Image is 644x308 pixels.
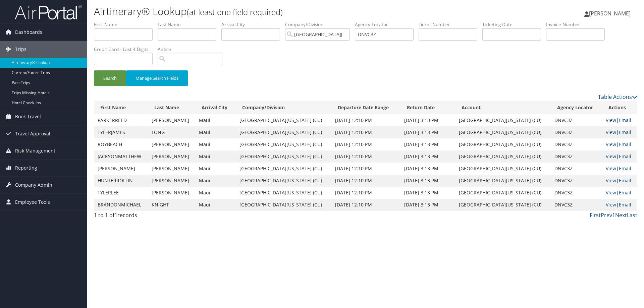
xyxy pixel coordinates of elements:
[615,211,627,219] a: Next
[15,125,50,142] span: Travel Approval
[455,101,551,114] th: Account: activate to sort column ascending
[236,199,332,211] td: [GEOGRAPHIC_DATA][US_STATE] (CU)
[551,126,602,138] td: DNVC3Z
[196,187,236,199] td: Maui
[94,199,148,211] td: BRANDONMICHAEL
[236,187,332,199] td: [GEOGRAPHIC_DATA][US_STATE] (CU)
[196,114,236,126] td: Maui
[94,101,148,114] th: First Name: activate to sort column ascending
[15,177,52,193] span: Company Admin
[148,175,196,187] td: [PERSON_NAME]
[455,114,551,126] td: [GEOGRAPHIC_DATA][US_STATE] (CU)
[455,199,551,211] td: [GEOGRAPHIC_DATA][US_STATE] (CU)
[236,163,332,175] td: [GEOGRAPHIC_DATA][US_STATE] (CU)
[94,4,456,18] h1: Airtinerary® Lookup
[602,150,637,163] td: |
[619,165,631,172] a: Email
[627,211,637,219] a: Last
[332,126,401,138] td: [DATE] 12:10 PM
[401,114,455,126] td: [DATE] 3:13 PM
[455,187,551,199] td: [GEOGRAPHIC_DATA][US_STATE] (CU)
[590,211,601,219] a: First
[196,150,236,163] td: Maui
[602,138,637,150] td: |
[606,141,616,147] a: View
[15,4,82,20] img: airportal-logo.png
[602,199,637,211] td: |
[94,150,148,163] td: JACKSONMATTHEW
[401,163,455,175] td: [DATE] 3:13 PM
[401,199,455,211] td: [DATE] 3:13 PM
[94,211,222,223] div: 1 to 1 of records
[619,117,631,123] a: Email
[187,6,283,17] small: (at least one field required)
[158,46,227,53] label: Airline
[236,150,332,163] td: [GEOGRAPHIC_DATA][US_STATE] (CU)
[419,21,482,28] label: Ticket Number
[551,175,602,187] td: DNVC3Z
[148,187,196,199] td: [PERSON_NAME]
[148,126,196,138] td: LONG
[158,21,221,28] label: Last Name
[236,114,332,126] td: [GEOGRAPHIC_DATA][US_STATE] (CU)
[619,129,631,135] a: Email
[401,101,455,114] th: Return Date: activate to sort column ascending
[196,126,236,138] td: Maui
[94,126,148,138] td: TYLERJAMES
[401,138,455,150] td: [DATE] 3:13 PM
[589,10,631,17] span: [PERSON_NAME]
[196,175,236,187] td: Maui
[619,141,631,147] a: Email
[196,163,236,175] td: Maui
[332,163,401,175] td: [DATE] 12:10 PM
[551,150,602,163] td: DNVC3Z
[15,108,41,125] span: Book Travel
[94,187,148,199] td: TYLERLEE
[332,187,401,199] td: [DATE] 12:10 PM
[598,93,637,101] a: Table Actions
[551,101,602,114] th: Agency Locator: activate to sort column ascending
[455,150,551,163] td: [GEOGRAPHIC_DATA][US_STATE] (CU)
[332,150,401,163] td: [DATE] 12:10 PM
[15,160,37,176] span: Reporting
[285,21,355,28] label: Company/Division
[602,126,637,138] td: |
[602,187,637,199] td: |
[236,101,332,114] th: Company/Division
[619,177,631,184] a: Email
[546,21,610,28] label: Invoice Number
[455,175,551,187] td: [GEOGRAPHIC_DATA][US_STATE] (CU)
[94,163,148,175] td: [PERSON_NAME]
[606,153,616,160] a: View
[94,70,126,86] button: Search
[148,163,196,175] td: [PERSON_NAME]
[126,70,188,86] button: Manage Search Fields
[236,126,332,138] td: [GEOGRAPHIC_DATA][US_STATE] (CU)
[148,138,196,150] td: [PERSON_NAME]
[15,41,26,58] span: Trips
[15,142,55,159] span: Risk Management
[236,138,332,150] td: [GEOGRAPHIC_DATA][US_STATE] (CU)
[332,138,401,150] td: [DATE] 12:10 PM
[148,199,196,211] td: KNIGHT
[455,138,551,150] td: [GEOGRAPHIC_DATA][US_STATE] (CU)
[94,114,148,126] td: PARKERREED
[94,175,148,187] td: HUNTERROLLIN
[619,201,631,208] a: Email
[148,101,196,114] th: Last Name: activate to sort column ascending
[401,175,455,187] td: [DATE] 3:13 PM
[612,211,615,219] a: 1
[332,114,401,126] td: [DATE] 12:10 PM
[94,138,148,150] td: ROYBEACH
[148,150,196,163] td: [PERSON_NAME]
[15,194,50,210] span: Employee Tools
[584,3,637,23] a: [PERSON_NAME]
[236,175,332,187] td: [GEOGRAPHIC_DATA][US_STATE] (CU)
[221,21,285,28] label: Arrival City
[332,175,401,187] td: [DATE] 12:10 PM
[551,199,602,211] td: DNVC3Z
[455,163,551,175] td: [GEOGRAPHIC_DATA][US_STATE] (CU)
[455,126,551,138] td: [GEOGRAPHIC_DATA][US_STATE] (CU)
[401,187,455,199] td: [DATE] 3:13 PM
[606,177,616,184] a: View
